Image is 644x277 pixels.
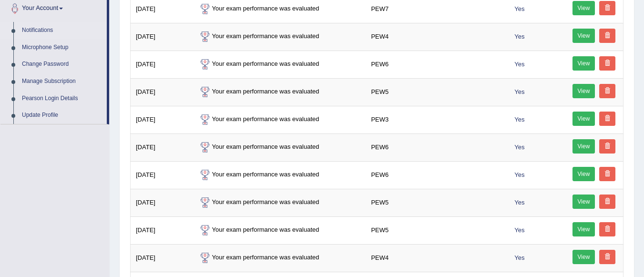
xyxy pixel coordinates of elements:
[131,216,193,244] td: [DATE]
[131,51,193,78] td: [DATE]
[193,133,366,161] td: Your exam performance was evaluated
[511,114,528,124] span: Yes
[599,167,615,181] a: Delete
[572,222,595,236] a: View
[511,253,528,263] span: Yes
[18,107,107,124] a: Update Profile
[366,51,505,78] td: PEW6
[366,133,505,161] td: PEW6
[18,90,107,107] a: Pearson Login Details
[18,22,107,39] a: Notifications
[131,133,193,161] td: [DATE]
[599,84,615,98] a: Delete
[366,106,505,133] td: PEW3
[366,189,505,216] td: PEW5
[511,87,528,97] span: Yes
[511,4,528,14] span: Yes
[366,23,505,51] td: PEW4
[572,139,595,154] a: View
[131,78,193,106] td: [DATE]
[511,31,528,41] span: Yes
[366,216,505,244] td: PEW5
[131,189,193,216] td: [DATE]
[366,78,505,106] td: PEW5
[599,195,615,209] a: Delete
[599,1,615,15] a: Delete
[572,29,595,43] a: View
[511,142,528,152] span: Yes
[572,56,595,71] a: View
[193,161,366,189] td: Your exam performance was evaluated
[131,161,193,189] td: [DATE]
[599,56,615,71] a: Delete
[193,216,366,244] td: Your exam performance was evaluated
[599,29,615,43] a: Delete
[131,106,193,133] td: [DATE]
[572,1,595,15] a: View
[193,189,366,216] td: Your exam performance was evaluated
[18,73,107,90] a: Manage Subscription
[572,84,595,98] a: View
[18,56,107,73] a: Change Password
[131,23,193,51] td: [DATE]
[511,170,528,180] span: Yes
[193,23,366,51] td: Your exam performance was evaluated
[599,250,615,264] a: Delete
[511,197,528,207] span: Yes
[193,106,366,133] td: Your exam performance was evaluated
[599,139,615,154] a: Delete
[572,112,595,126] a: View
[599,222,615,236] a: Delete
[131,244,193,272] td: [DATE]
[193,51,366,78] td: Your exam performance was evaluated
[366,161,505,189] td: PEW6
[193,244,366,272] td: Your exam performance was evaluated
[572,167,595,181] a: View
[511,225,528,235] span: Yes
[366,244,505,272] td: PEW4
[572,195,595,209] a: View
[511,59,528,69] span: Yes
[599,112,615,126] a: Delete
[572,250,595,264] a: View
[193,78,366,106] td: Your exam performance was evaluated
[18,39,107,56] a: Microphone Setup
